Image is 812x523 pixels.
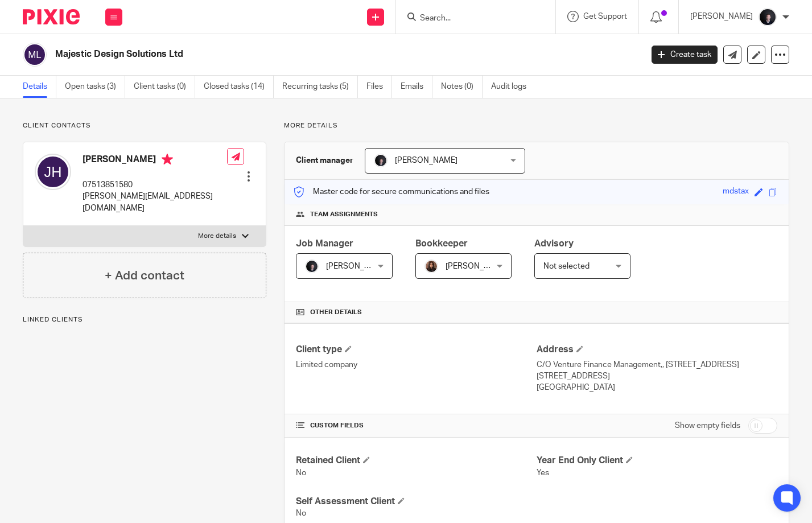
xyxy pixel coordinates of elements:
[374,154,388,167] img: 455A2509.jpg
[652,46,718,64] a: Create task
[83,191,227,214] p: [PERSON_NAME][EMAIL_ADDRESS][DOMAIN_NAME]
[305,260,319,273] img: 455A2509.jpg
[441,76,483,98] a: Notes (0)
[366,76,392,98] a: Files
[395,157,457,164] span: [PERSON_NAME]
[537,469,549,477] span: Yes
[23,9,80,24] img: Pixie
[296,344,537,356] h4: Client type
[446,262,508,270] span: [PERSON_NAME]
[296,496,537,508] h4: Self Assessment Client
[23,76,56,98] a: Details
[65,76,125,98] a: Open tasks (3)
[723,186,749,199] div: mdstax
[583,13,627,20] span: Get Support
[83,154,227,168] h4: [PERSON_NAME]
[543,262,590,270] span: Not selected
[537,359,777,370] p: C/O Venture Finance Management,, [STREET_ADDRESS]
[296,469,306,477] span: No
[83,179,227,191] p: 07513851580
[105,267,184,285] h4: + Add contact
[537,344,777,356] h4: Address
[23,315,266,324] p: Linked clients
[35,154,71,190] img: svg%3E
[162,154,173,165] i: Primary
[675,420,740,431] label: Show empty fields
[23,43,47,67] img: svg%3E
[401,76,432,98] a: Emails
[296,509,306,517] span: No
[296,155,353,166] h3: Client manager
[55,48,518,60] h2: Majestic Design Solutions Ltd
[491,76,535,98] a: Audit logs
[293,186,489,197] p: Master code for secure communications and files
[415,239,468,248] span: Bookkeeper
[23,121,266,130] p: Client contacts
[134,76,195,98] a: Client tasks (0)
[537,370,777,382] p: [STREET_ADDRESS]
[537,382,777,393] p: [GEOGRAPHIC_DATA]
[296,239,353,248] span: Job Manager
[296,359,537,370] p: Limited company
[310,308,362,317] span: Other details
[204,76,274,98] a: Closed tasks (14)
[419,14,521,24] input: Search
[284,121,789,130] p: More details
[282,76,358,98] a: Recurring tasks (5)
[296,455,537,467] h4: Retained Client
[198,232,236,241] p: More details
[424,260,438,273] img: Headshot.jpg
[534,239,574,248] span: Advisory
[326,262,389,270] span: [PERSON_NAME]
[310,210,378,219] span: Team assignments
[759,8,777,26] img: 455A2509.jpg
[537,455,777,467] h4: Year End Only Client
[690,11,753,22] p: [PERSON_NAME]
[296,421,537,430] h4: CUSTOM FIELDS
